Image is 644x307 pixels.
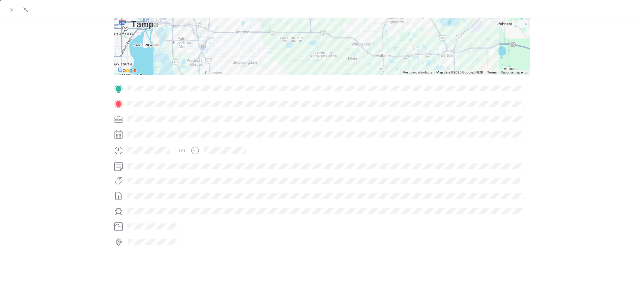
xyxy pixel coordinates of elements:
img: Google [116,66,138,75]
div: TO [178,147,185,154]
button: Keyboard shortcuts [403,70,432,75]
a: Report a map error [501,70,528,74]
iframe: Everlance-gr Chat Button Frame [606,269,644,307]
a: Open this area in Google Maps (opens a new window) [116,66,138,75]
span: Map data ©2025 Google, INEGI [436,70,483,74]
a: Terms (opens in new tab) [487,70,497,74]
